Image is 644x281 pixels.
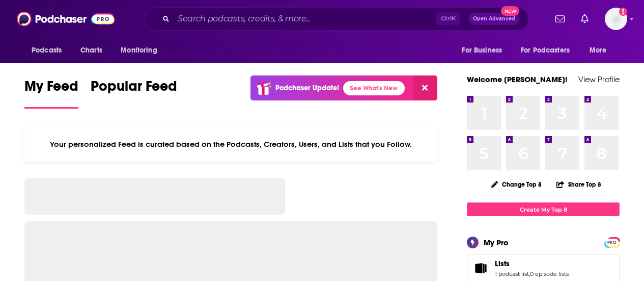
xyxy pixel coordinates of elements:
button: open menu [24,41,75,60]
button: Change Top 8 [485,178,548,191]
a: View Profile [578,74,620,84]
a: 1 podcast list [495,270,529,277]
p: Podchaser Update! [275,84,339,92]
span: Lists [495,259,510,268]
button: Open AdvancedNew [468,13,520,25]
span: Logged in as LBraverman [605,8,627,30]
button: Show profile menu [605,8,627,30]
span: Popular Feed [91,78,177,101]
a: Lists [470,261,491,275]
a: PRO [606,238,618,246]
span: For Podcasters [521,43,570,58]
button: open menu [114,41,170,60]
button: open menu [455,41,515,60]
span: Monitoring [121,43,157,58]
span: Podcasts [32,43,62,58]
span: Charts [80,43,102,58]
span: New [501,6,519,16]
span: PRO [606,239,618,246]
a: See What's New [343,81,405,95]
a: Popular Feed [91,78,177,109]
a: Show notifications dropdown [577,10,593,28]
a: Create My Top 8 [467,202,620,216]
button: Share Top 8 [556,174,602,194]
div: My Pro [484,238,509,247]
img: Podchaser - Follow, Share and Rate Podcasts [17,9,115,29]
a: My Feed [24,78,78,109]
a: Charts [74,41,108,60]
input: Search podcasts, credits, & more... [174,11,436,27]
a: Show notifications dropdown [551,10,569,28]
img: User Profile [605,8,627,30]
span: , [529,270,530,277]
svg: Add a profile image [619,8,627,16]
a: Welcome [PERSON_NAME]! [467,74,568,84]
div: Search podcasts, credits, & more... [146,7,528,31]
div: Your personalized Feed is curated based on the Podcasts, Creators, Users, and Lists that you Follow. [24,127,437,162]
button: open menu [582,41,620,60]
span: Open Advanced [473,16,515,21]
button: open menu [514,41,584,60]
span: My Feed [24,78,78,101]
span: For Business [462,43,502,58]
a: 0 episode lists [530,270,569,277]
a: Lists [495,259,569,268]
span: More [590,43,607,58]
span: Ctrl K [436,12,460,25]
